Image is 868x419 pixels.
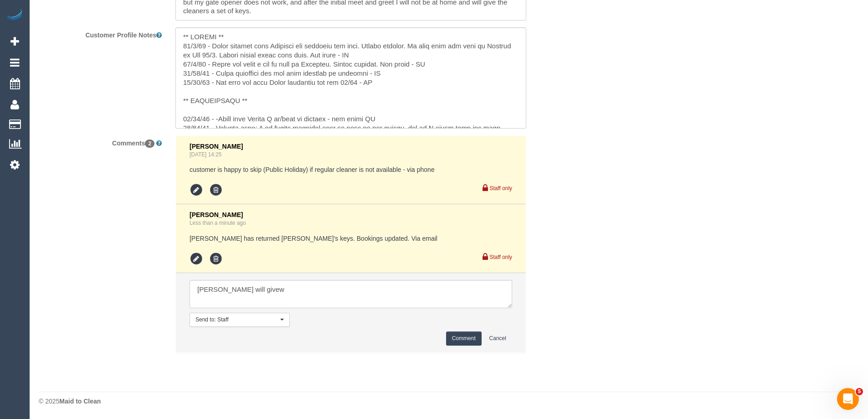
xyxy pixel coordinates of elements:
[39,397,859,406] div: © 2025
[190,220,246,226] a: Less than a minute ago
[190,313,290,327] button: Send to: Staff
[490,254,512,260] small: Staff only
[837,388,859,410] iframe: Intercom live chat
[190,165,512,174] pre: customer is happy to skip (Public Holiday) if regular cleaner is not available - via phone
[195,316,278,324] span: Send to: Staff
[190,211,243,218] span: [PERSON_NAME]
[190,143,243,150] span: [PERSON_NAME]
[32,135,169,148] label: Comments
[483,331,512,346] button: Cancel
[490,185,512,191] small: Staff only
[446,331,482,346] button: Comment
[59,398,101,405] strong: Maid to Clean
[5,9,24,22] img: Automaid Logo
[856,388,863,395] span: 5
[190,234,512,243] pre: [PERSON_NAME] has returned [PERSON_NAME]'s keys. Bookings updated. Via email
[190,151,222,158] a: [DATE] 14:25
[145,140,154,148] span: 2
[32,27,169,40] label: Customer Profile Notes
